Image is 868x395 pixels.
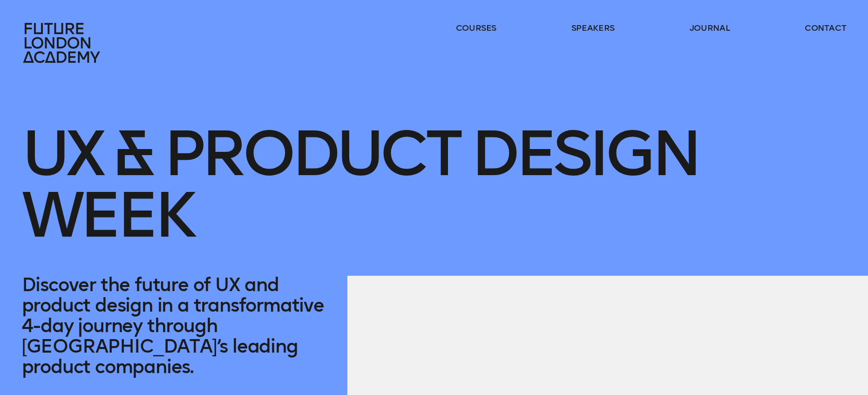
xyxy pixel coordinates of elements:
a: journal [690,22,730,34]
a: contact [805,22,847,34]
h1: UX & Product Design Week [22,63,847,276]
a: courses [456,22,497,34]
a: speakers [571,22,615,34]
p: Discover the future of UX and product design in a transformative 4-day journey through [GEOGRAPHI... [22,274,325,377]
